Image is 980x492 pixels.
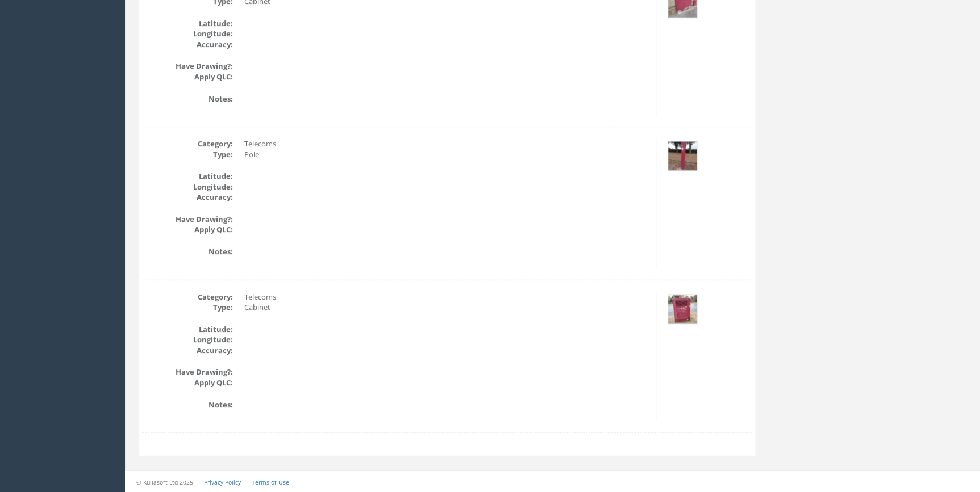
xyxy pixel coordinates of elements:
dt: Longitude: [142,334,233,345]
dt: Latitude: [142,18,233,29]
dt: Category: [142,138,233,149]
dt: Notes: [142,400,233,410]
dt: Type: [142,149,233,160]
dt: Notes: [142,94,233,104]
img: ceb80135-637f-7e84-a46d-d813be0bbe9d_ad2185d7-14df-a5e3-8381-a1ee74c78ea0_thumb.jpg [668,295,697,323]
dd: Pole [244,149,647,160]
dt: Category: [142,292,233,302]
dd: Telecoms [244,292,647,302]
dt: Have Drawing?: [142,61,233,72]
dt: Longitude: [142,28,233,39]
dd: Telecoms [244,138,647,149]
img: ceb80135-637f-7e84-a46d-d813be0bbe9d_90e865b0-d1de-aade-d31f-7b4602487f64_thumb.jpg [668,142,697,170]
dt: Accuracy: [142,345,233,356]
dt: Accuracy: [142,192,233,203]
dt: Type: [142,302,233,313]
dt: Apply QLC: [142,72,233,82]
dt: Notes: [142,246,233,257]
dt: Longitude: [142,182,233,192]
dt: Accuracy: [142,39,233,50]
a: Privacy Policy [204,478,241,486]
dt: Apply QLC: [142,224,233,235]
dd: Cabinet [244,302,647,313]
dt: Latitude: [142,171,233,182]
dt: Have Drawing?: [142,214,233,225]
dt: Latitude: [142,324,233,335]
a: Terms of Use [252,478,289,486]
dt: Apply QLC: [142,377,233,388]
small: © Kullasoft Ltd 2025 [136,478,193,486]
dt: Have Drawing?: [142,367,233,377]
